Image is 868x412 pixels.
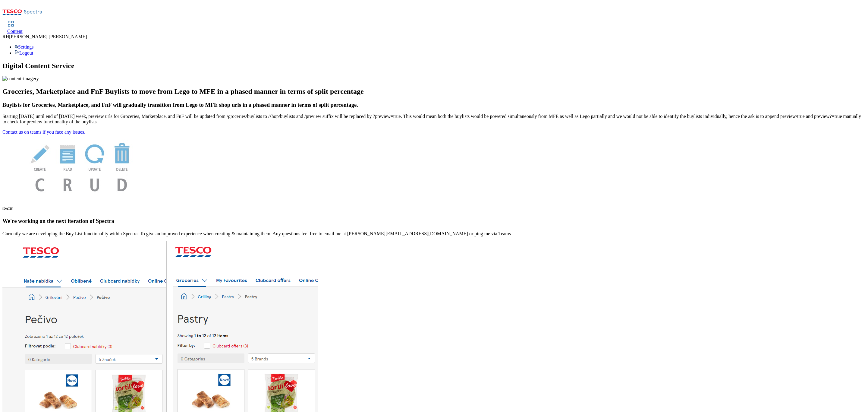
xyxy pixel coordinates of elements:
[2,102,866,108] h3: Buylists for Groceries, Marketplace, and FnF will gradually transition from Lego to MFE shop urls...
[2,34,9,39] span: RH
[2,114,866,125] p: Starting [DATE] until end of [DATE] week, preview urls for Groceries, Marketplace, and FnF will b...
[2,135,159,198] img: News Image
[2,62,866,70] h1: Digital Content Service
[7,21,23,34] a: Content
[2,207,866,210] h6: [DATE]
[2,76,39,81] img: content-imagery
[14,50,33,55] a: Logout
[2,87,866,96] h2: Groceries, Marketplace and FnF Buylists to move from Lego to MFE in a phased manner in terms of s...
[2,231,866,236] p: Currently we are developing the Buy List functionality within Spectra. To give an improved experi...
[2,218,866,224] h3: We're working on the next iteration of Spectra
[9,34,87,39] span: [PERSON_NAME] [PERSON_NAME]
[7,29,23,34] span: Content
[2,129,85,135] a: Contact us on teams if you face any issues.
[14,44,34,49] a: Settings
